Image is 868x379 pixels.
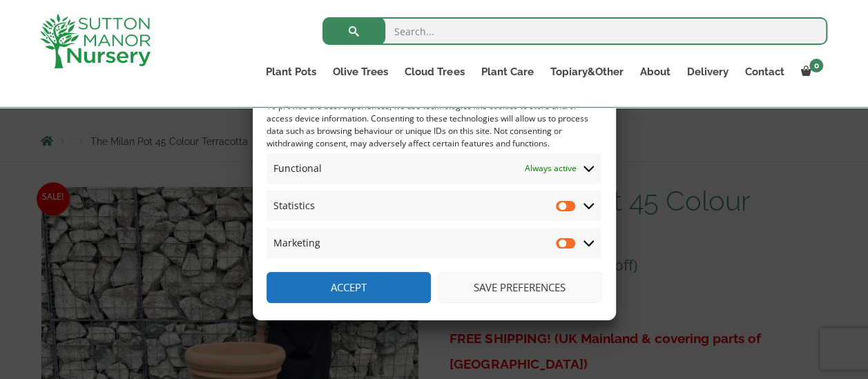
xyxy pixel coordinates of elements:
[267,100,601,150] div: To provide the best experiences, we use technologies like cookies to store and/or access device i...
[267,191,601,221] summary: Statistics
[322,17,827,45] input: Search...
[267,153,601,184] summary: Functional Always active
[267,228,601,258] summary: Marketing
[40,14,151,68] img: logo
[525,160,577,177] span: Always active
[258,62,325,81] a: Plant Pots
[541,62,631,81] a: Topiary&Other
[472,62,541,81] a: Plant Care
[273,235,320,251] span: Marketing
[631,62,678,81] a: About
[736,62,792,81] a: Contact
[809,59,823,72] span: 0
[396,62,472,81] a: Cloud Trees
[325,62,396,81] a: Olive Trees
[273,160,322,177] span: Functional
[792,62,827,81] a: 0
[438,272,602,303] button: Save preferences
[273,197,315,214] span: Statistics
[267,272,431,303] button: Accept
[678,62,736,81] a: Delivery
